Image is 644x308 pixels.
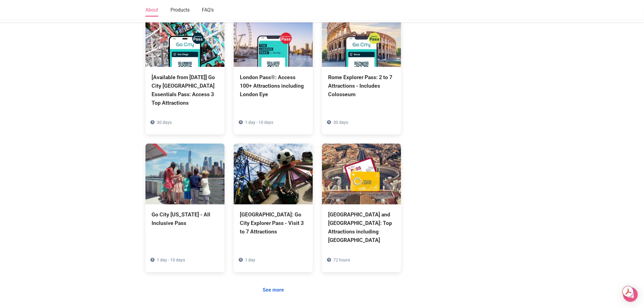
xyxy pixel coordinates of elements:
[234,144,313,264] a: [GEOGRAPHIC_DATA]: Go City Explorer Pass - Visit 3 to 7 Attractions 1 day
[157,258,185,263] span: 1 day - 10 days
[245,258,255,263] span: 1 day
[333,258,350,263] span: 72 hours
[145,144,225,255] a: Go City [US_STATE] - All Inclusive Pass 1 day - 10 days
[145,144,225,205] img: Go City New York - All Inclusive Pass
[234,6,313,126] a: London Pass®: Access 100+ Attractions including London Eye 1 day - 10 days
[322,6,401,67] img: Rome Explorer Pass: 2 to 7 Attractions - Includes Colosseum
[245,120,273,125] span: 1 day - 10 days
[234,144,313,205] img: Seoul: Go City Explorer Pass - Visit 3 to 7 Attractions
[328,211,395,245] div: [GEOGRAPHIC_DATA] and [GEOGRAPHIC_DATA]: Top Attractions including [GEOGRAPHIC_DATA]
[152,73,219,107] div: [Available from [DATE]] Go City [GEOGRAPHIC_DATA] Essentials Pass: Access 3 Top Attractions
[240,73,307,99] div: London Pass®: Access 100+ Attractions including London Eye
[259,285,288,296] a: See more
[328,73,395,99] div: Rome Explorer Pass: 2 to 7 Attractions - Includes Colosseum
[322,144,401,272] a: [GEOGRAPHIC_DATA] and [GEOGRAPHIC_DATA]: Top Attractions including [GEOGRAPHIC_DATA] 72 hours
[333,120,348,125] span: 30 days
[240,211,307,236] div: [GEOGRAPHIC_DATA]: Go City Explorer Pass - Visit 3 to 7 Attractions
[170,4,190,17] a: Products
[145,6,225,67] img: [Available from 4 August] Go City San Diego Essentials Pass: Access 3 Top Attractions
[234,6,313,67] img: London Pass®: Access 100+ Attractions including London Eye
[157,120,172,125] span: 30 days
[322,144,401,205] img: Rome and Vatican Pass: Top Attractions including Colosseum
[202,4,214,17] a: FAQ's
[322,6,401,126] a: Rome Explorer Pass: 2 to 7 Attractions - Includes Colosseum 30 days
[152,211,219,228] div: Go City [US_STATE] - All Inclusive Pass
[145,6,225,135] a: [Available from [DATE]] Go City [GEOGRAPHIC_DATA] Essentials Pass: Access 3 Top Attractions 30 days
[145,4,158,17] a: About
